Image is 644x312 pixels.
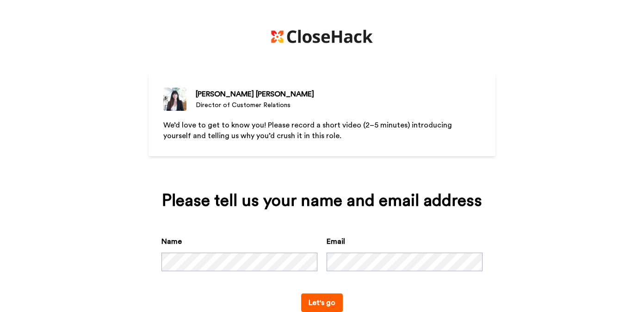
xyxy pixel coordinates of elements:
label: Email [327,236,345,247]
div: Director of Customer Relations [196,101,314,110]
div: Please tell us your name and email address [161,191,483,210]
img: https://cdn.bonjoro.com/media/8ef20797-8052-423f-a066-3a70dff60c56/6f41e73b-fbe8-40a5-8aec-628176... [271,30,373,43]
button: Let's go [301,293,343,312]
label: Name [161,236,182,247]
img: Director of Customer Relations [163,88,186,111]
div: [PERSON_NAME] [PERSON_NAME] [196,89,314,100]
span: We’d love to get to know you! Please record a short video (2–5 minutes) introducing yourself and ... [163,121,454,140]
